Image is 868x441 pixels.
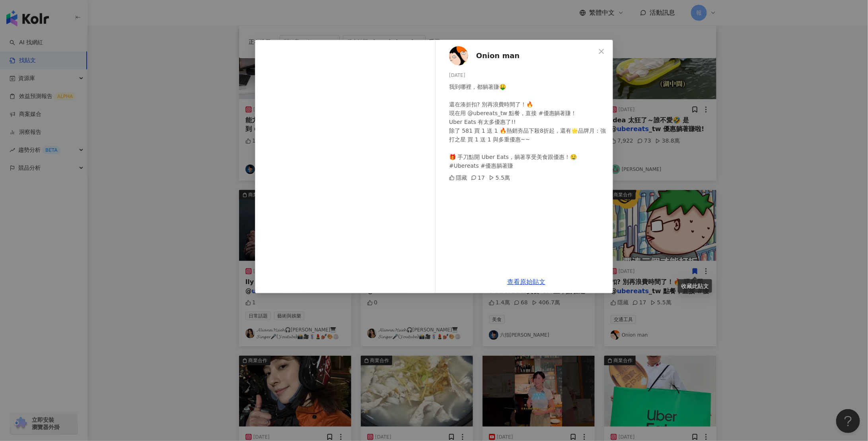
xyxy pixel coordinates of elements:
[449,46,596,65] a: KOL AvatarOnion man
[471,173,485,182] div: 17
[449,46,468,65] img: KOL Avatar
[678,279,712,293] div: 收藏此貼文
[594,43,609,59] button: Close
[507,278,545,286] a: 查看原始貼文
[449,82,607,170] div: 我到哪裡，都躺著賺🤑 還在湊折扣? 別再浪費時間了！🔥 現在用 @ubereats_tw 點餐，直接 #優惠躺著賺！ Uber Eats 有太多優惠了!! 除了 581 買 1 送 1 🔥熱銷夯...
[598,48,605,55] span: close
[449,72,607,79] div: [DATE]
[489,173,510,182] div: 5.5萬
[476,50,520,61] span: Onion man
[449,173,467,182] div: 隱藏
